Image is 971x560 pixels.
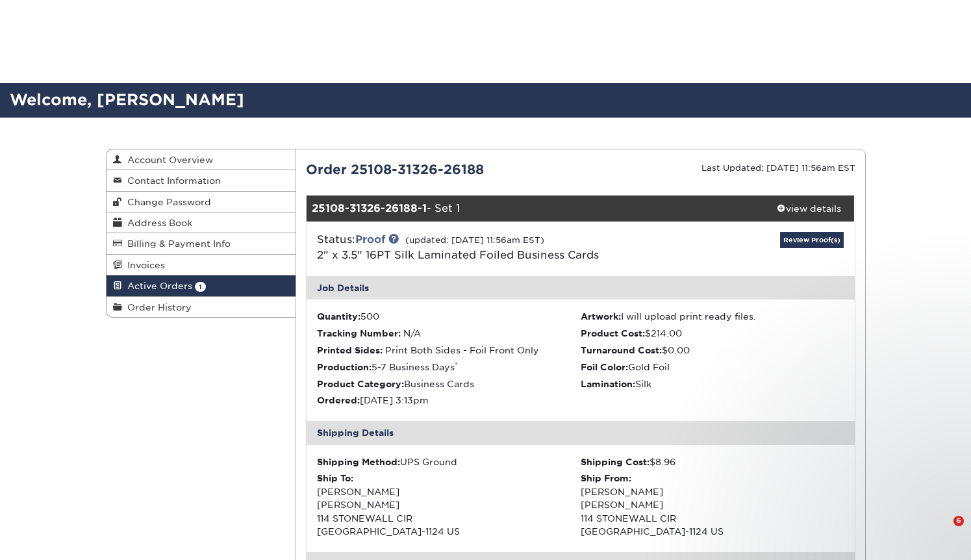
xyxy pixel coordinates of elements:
[581,361,844,374] li: Gold Foil
[122,218,192,228] span: Address Book
[122,238,231,249] span: Billing & Payment Info
[107,255,296,275] a: Invoices
[581,473,631,483] strong: Ship From:
[122,155,213,165] span: Account Overview
[317,472,581,538] div: [PERSON_NAME] [PERSON_NAME] 114 STONEWALL CIR [GEOGRAPHIC_DATA]-1124 US
[122,302,192,312] span: Order History
[405,235,544,245] small: (updated: [DATE] 11:56am EST)
[317,457,400,467] strong: Shipping Method:
[307,232,672,263] div: Status:
[581,345,662,355] strong: Turnaround Cost:
[317,345,383,355] strong: Printed Sides:
[763,202,855,215] div: view details
[307,196,763,222] div: - Set 1
[581,344,844,357] li: $0.00
[581,379,635,389] strong: Lamination:
[122,260,165,270] span: Invoices
[701,163,855,173] small: Last Updated: [DATE] 11:56am EST
[317,311,360,322] strong: Quantity:
[953,516,964,526] span: 6
[307,421,855,444] div: Shipping Details
[317,249,599,261] a: 2" x 3.5" 16PT Silk Laminated Foiled Business Cards
[122,175,221,186] span: Contact Information
[307,276,855,299] div: Job Details
[317,362,372,372] strong: Production:
[780,232,844,248] a: Review Proof(s)
[581,362,628,372] strong: Foil Color:
[355,233,385,246] a: Proof
[107,170,296,191] a: Contact Information
[107,297,296,317] a: Order History
[403,328,421,338] span: N/A
[763,196,855,222] a: view details
[385,345,539,355] span: Print Both Sides - Foil Front Only
[581,328,645,338] strong: Product Cost:
[317,473,353,483] strong: Ship To:
[317,377,581,390] li: Business Cards
[107,233,296,254] a: Billing & Payment Info
[195,282,206,292] span: 1
[317,361,581,374] li: 5-7 Business Days
[317,394,581,407] li: [DATE] 3:13pm
[107,149,296,170] a: Account Overview
[312,202,427,214] strong: 25108-31326-26188-1
[107,212,296,233] a: Address Book
[927,516,958,547] iframe: Intercom live chat
[581,455,844,468] div: $8.96
[581,377,844,390] li: Silk
[581,327,844,340] li: $214.00
[122,197,211,207] span: Change Password
[296,160,581,179] div: Order 25108-31326-26188
[581,457,649,467] strong: Shipping Cost:
[317,328,401,338] strong: Tracking Number:
[107,275,296,296] a: Active Orders 1
[107,192,296,212] a: Change Password
[581,311,621,322] strong: Artwork:
[317,310,581,323] li: 500
[317,379,404,389] strong: Product Category:
[317,395,360,405] strong: Ordered:
[122,281,192,291] span: Active Orders
[581,310,844,323] li: I will upload print ready files.
[581,472,844,538] div: [PERSON_NAME] [PERSON_NAME] 114 STONEWALL CIR [GEOGRAPHIC_DATA]-1124 US
[317,455,581,468] div: UPS Ground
